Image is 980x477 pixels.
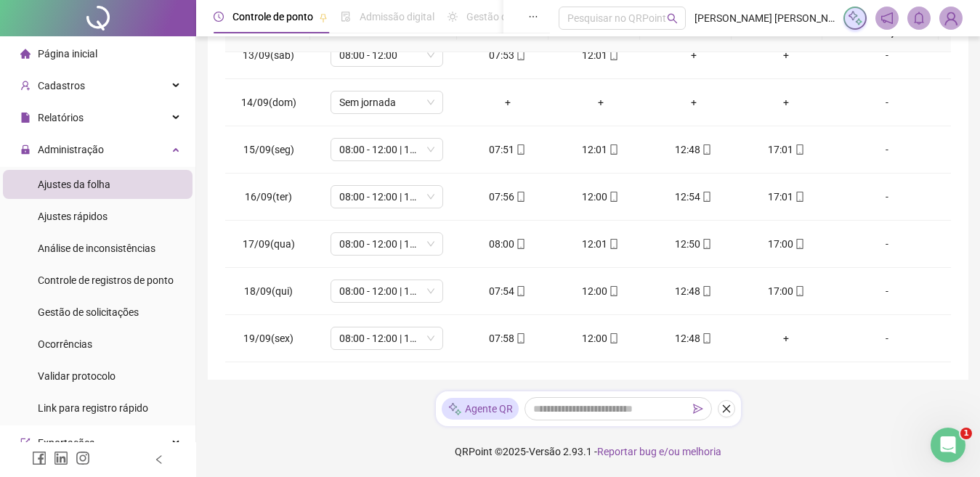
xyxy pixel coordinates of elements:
div: 12:54 [659,189,729,205]
span: Gestão de solicitações [38,306,139,318]
span: Controle de ponto [232,11,313,23]
span: search [667,13,678,24]
span: mobile [514,333,526,343]
span: 1 [960,428,972,439]
span: mobile [514,50,526,60]
span: notification [880,12,894,25]
span: Análise de inconsistências [38,242,155,254]
span: 08:00 - 12:00 | 13:00 - 17:00 [339,186,434,208]
span: mobile [700,239,712,249]
span: Ajustes da folha [38,179,110,190]
span: Admissão digital [360,11,434,23]
div: 07:53 [473,47,543,63]
span: Relatórios [38,112,84,123]
span: Reportar bug e/ou melhoria [597,446,721,457]
span: Ajustes rápidos [38,211,108,222]
img: 84701 [940,7,962,29]
span: mobile [607,144,619,155]
span: Página inicial [38,48,97,60]
span: send [693,404,703,414]
span: mobile [793,286,805,296]
span: clock-circle [214,12,224,22]
div: - [844,94,930,110]
span: sun [448,12,458,22]
div: + [566,94,636,110]
span: 08:00 - 12:00 [339,44,434,66]
span: 19/09(sex) [243,333,293,344]
div: 12:50 [659,236,729,252]
div: 07:58 [473,330,543,346]
div: + [752,330,822,346]
span: Sem jornada [339,91,434,113]
footer: QRPoint © 2025 - 2.93.1 - [196,426,980,477]
span: 08:00 - 12:00 | 13:00 - 17:00 [339,327,434,349]
span: lock [20,144,31,155]
span: 08:00 - 12:00 | 13:00 - 17:00 [339,233,434,255]
span: export [20,438,31,448]
div: 12:01 [566,47,636,63]
span: mobile [793,192,805,202]
span: Cadastros [38,80,85,91]
div: 12:01 [566,142,636,158]
span: file [20,113,31,123]
span: mobile [793,239,805,249]
span: mobile [514,144,526,155]
span: 14/09(dom) [241,97,296,108]
div: 12:48 [659,142,729,158]
span: Controle de registros de ponto [38,274,174,286]
span: left [154,454,164,465]
span: Ocorrências [38,338,92,350]
div: 17:00 [752,283,822,299]
span: Validar protocolo [38,370,116,382]
span: 13/09(sáb) [243,49,294,61]
div: + [752,47,822,63]
span: mobile [700,333,712,343]
span: mobile [700,286,712,296]
div: + [473,94,543,110]
span: Exportações [38,437,94,449]
span: pushpin [319,13,328,22]
span: Link para registro rápido [38,402,148,414]
span: 08:00 - 12:00 | 13:00 - 17:00 [339,280,434,302]
span: mobile [700,144,712,155]
span: mobile [607,286,619,296]
div: 17:00 [752,236,822,252]
iframe: Intercom live chat [931,428,965,462]
span: Administração [38,144,104,155]
span: mobile [607,239,619,249]
div: 08:00 [473,236,543,252]
div: + [659,47,729,63]
span: Gestão de férias [466,11,540,23]
div: 12:00 [566,189,636,205]
div: 12:01 [566,236,636,252]
div: 17:01 [752,189,822,205]
span: bell [912,12,926,25]
div: 07:56 [473,189,543,205]
div: - [844,330,930,346]
span: 17/09(qua) [243,238,295,250]
div: - [844,283,930,299]
div: + [659,94,729,110]
div: 07:54 [473,283,543,299]
div: 17:01 [752,142,822,158]
span: 15/09(seg) [243,144,294,155]
div: - [844,47,930,63]
span: home [20,49,31,59]
div: 12:48 [659,283,729,299]
div: Agente QR [442,398,519,420]
span: mobile [793,144,805,155]
div: - [844,189,930,205]
span: mobile [514,286,526,296]
span: mobile [607,192,619,202]
div: 12:00 [566,283,636,299]
span: mobile [607,50,619,60]
span: mobile [514,192,526,202]
div: + [752,94,822,110]
span: [PERSON_NAME] [PERSON_NAME] - IMBAFER MULTI SERVICOS LTDA [694,10,835,26]
div: 12:00 [566,330,636,346]
span: mobile [514,239,526,249]
div: 07:51 [473,142,543,158]
span: 16/09(ter) [245,191,292,203]
span: linkedin [54,451,68,465]
span: 08:00 - 12:00 | 13:00 - 17:00 [339,139,434,160]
